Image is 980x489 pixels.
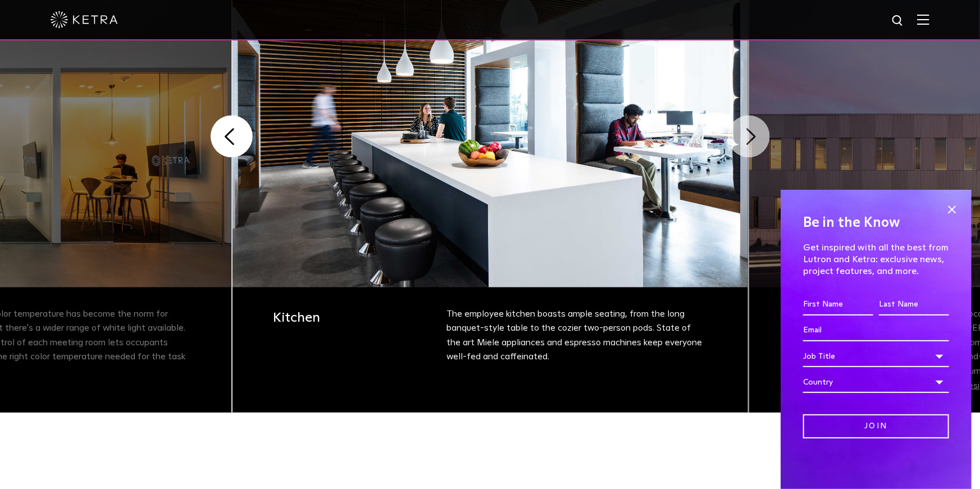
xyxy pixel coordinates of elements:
[211,116,253,158] button: Previous
[803,372,949,393] div: Country
[917,14,929,25] img: Hamburger%20Nav.svg
[803,242,949,277] p: Get inspired with all the best from Lutron and Ketra: exclusive news, project features, and more.
[803,346,949,367] div: Job Title
[803,212,949,234] h4: Be in the Know
[803,414,949,438] input: Join
[803,294,873,316] input: First Name
[879,294,949,316] input: Last Name
[891,14,905,28] img: search icon
[446,307,706,364] p: The employee kitchen boasts ample seating, from the long banquet-style table to the cozier two-pe...
[274,307,434,328] h4: Kitchen
[803,320,949,341] input: Email
[51,11,118,28] img: ketra-logo-2019-white
[728,116,770,158] button: Next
